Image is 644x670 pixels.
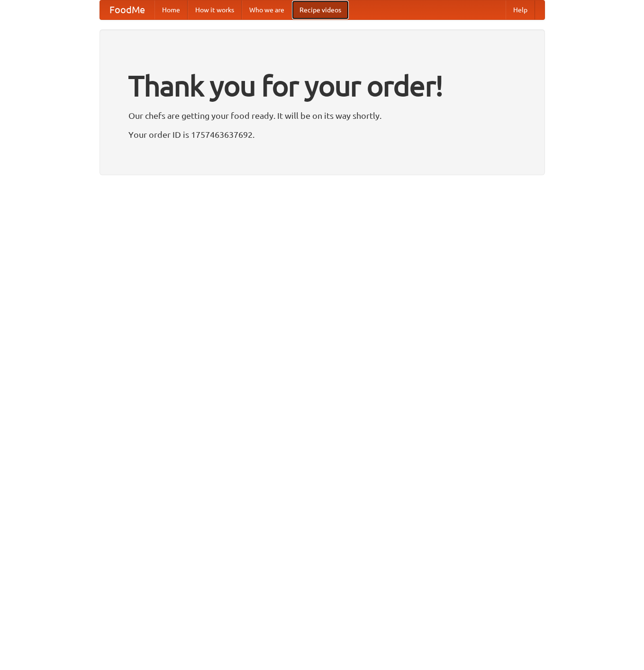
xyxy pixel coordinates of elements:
[506,0,535,19] a: Help
[128,108,516,123] p: Our chefs are getting your food ready. It will be on its way shortly.
[242,0,292,19] a: Who we are
[292,0,349,19] a: Recipe videos
[128,63,516,108] h1: Thank you for your order!
[128,127,516,142] p: Your order ID is 1757463637692.
[188,0,242,19] a: How it works
[154,0,188,19] a: Home
[100,0,154,19] a: FoodMe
